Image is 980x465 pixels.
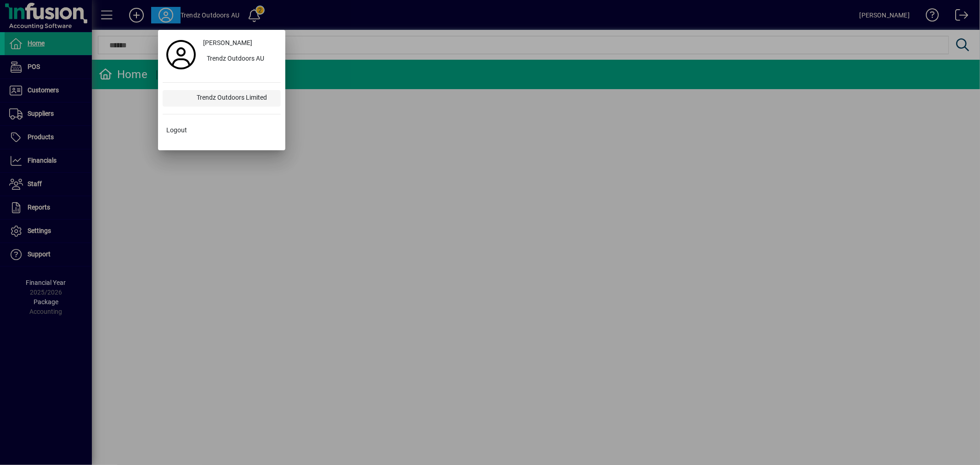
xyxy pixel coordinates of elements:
button: Trendz Outdoors AU [199,51,281,68]
button: Logout [163,122,281,138]
a: Profile [163,46,199,63]
span: Logout [166,125,187,135]
div: Trendz Outdoors Limited [189,90,281,107]
button: Trendz Outdoors Limited [163,90,281,107]
a: [PERSON_NAME] [199,34,281,51]
span: [PERSON_NAME] [203,38,252,48]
